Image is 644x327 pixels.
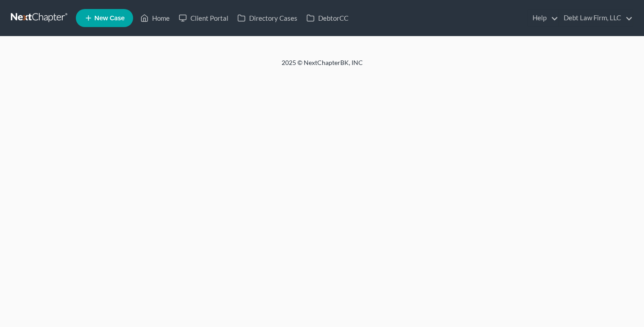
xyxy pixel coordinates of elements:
div: 2025 © NextChapterBK, INC [65,58,579,74]
a: Home [136,10,174,26]
a: Debt Law Firm, LLC [559,10,633,26]
a: DebtorCC [302,10,353,26]
a: Client Portal [174,10,233,26]
new-legal-case-button: New Case [76,9,133,27]
a: Directory Cases [233,10,302,26]
a: Help [528,10,558,26]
